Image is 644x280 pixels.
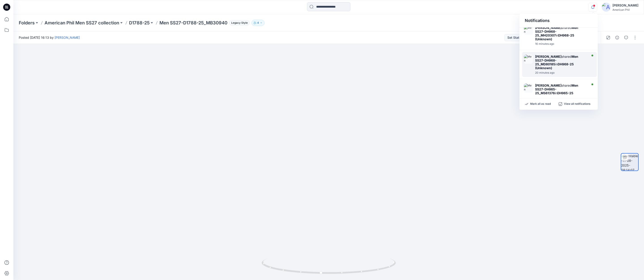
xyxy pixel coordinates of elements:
div: American Phil [612,8,638,11]
strong: Men SS27-DH968-25_MH20307 [535,26,578,37]
button: 4 [252,20,265,26]
div: Monday, August 11, 2025 16:14 [535,42,587,45]
img: eyJhbGciOiJIUzI1NiIsImtpZCI6IjAiLCJzbHQiOiJzZXMiLCJ0eXAiOiJKV1QifQ.eyJkYXRhIjp7InR5cGUiOiJzdG9yYW... [194,28,463,280]
p: 4 [257,20,259,25]
p: Mark all as read [530,102,551,106]
div: Monday, August 11, 2025 16:10 [535,71,587,74]
strong: DH968-25 (Unknown) [535,33,574,41]
strong: Men SS27-DH968-25_MD80185 [535,55,578,66]
img: turntable-11-08-2025-08:14:07 [621,154,638,171]
div: [PERSON_NAME] [612,3,638,8]
img: Men SS27-DH968-25_MH20307 [524,26,533,35]
strong: Men SS27-DH965-25_MS61376 [535,83,578,95]
button: Details [614,34,621,41]
img: avatar [602,3,611,12]
strong: [PERSON_NAME] [535,55,561,58]
div: shared in [535,26,587,41]
strong: [PERSON_NAME] [535,26,561,30]
div: shared in [535,83,587,99]
span: Posted [DATE] 16:13 by [19,35,80,40]
p: Men SS27-D1788-25_MB30940 [159,20,227,26]
span: Legacy Style [229,20,250,26]
a: D1788-25 [129,20,150,26]
img: Men SS27-DH968-25_MD80185 [524,55,533,64]
button: Legacy Style [227,20,250,26]
p: View all notifications [564,102,591,106]
strong: DH968-25 (Unknown) [535,62,574,70]
a: American Phil Men SS27 collection [44,20,119,26]
strong: [PERSON_NAME] [535,83,561,87]
a: [PERSON_NAME] [55,36,80,39]
a: Folders [19,20,35,26]
div: shared in [535,55,587,70]
img: Men SS27-DH965-25_MS61376 [524,83,533,92]
div: Notifications [519,14,598,28]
